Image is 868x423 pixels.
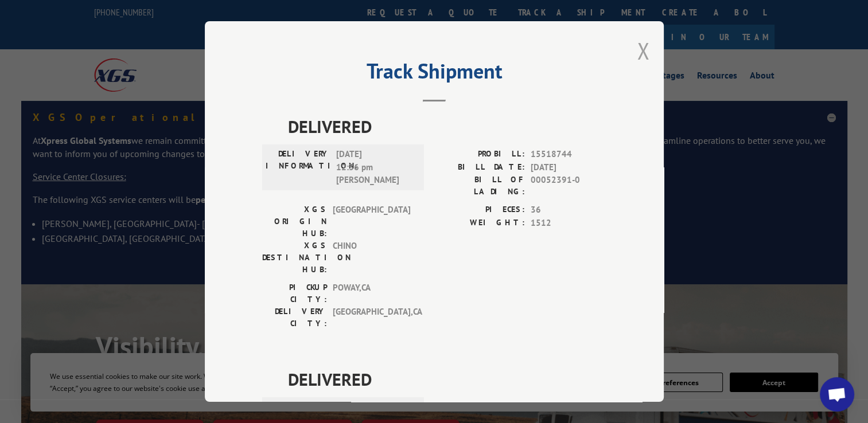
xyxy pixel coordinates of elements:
span: 36 [531,203,606,217]
label: PROBILL: [434,401,525,414]
span: [DATE] [531,160,606,174]
span: POWAY , CA [333,281,410,305]
span: 1512 [531,216,606,229]
label: PROBILL: [434,148,525,161]
label: DELIVERY INFORMATION: [266,148,330,187]
label: PICKUP CITY: [262,281,327,305]
span: 15762379 [531,401,606,414]
span: [GEOGRAPHIC_DATA] [333,203,410,240]
label: XGS ORIGIN HUB: [262,203,327,240]
span: CHINO [333,240,410,276]
span: DELIVERED [288,366,606,392]
button: Close modal [637,36,649,66]
span: [GEOGRAPHIC_DATA] , CA [333,305,410,330]
label: BILL DATE: [434,160,525,174]
span: DELIVERED [288,113,606,139]
span: 15518744 [531,148,606,161]
label: PIECES: [434,203,525,217]
span: 00052391-0 [531,174,606,198]
a: Open chat [820,377,854,412]
h2: Track Shipment [262,63,606,85]
label: WEIGHT: [434,216,525,229]
span: [DATE] 12:36 pm [PERSON_NAME] [336,148,414,187]
label: BILL OF LADING: [434,174,525,198]
label: DELIVERY CITY: [262,305,327,330]
label: XGS DESTINATION HUB: [262,240,327,276]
